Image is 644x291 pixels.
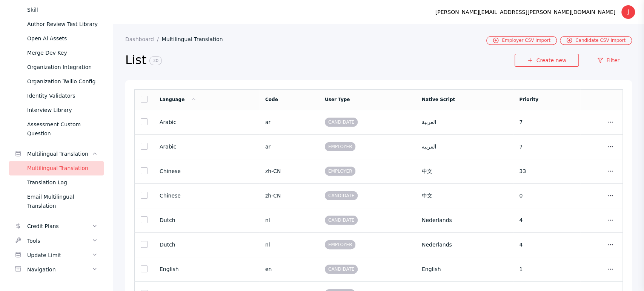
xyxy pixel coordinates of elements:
[9,117,104,141] a: Assessment Custom Question
[160,168,253,174] section: Chinese
[265,97,278,102] a: Code
[486,36,557,45] a: Employer CSV Import
[9,74,104,89] a: Organization Twilio Config
[325,240,355,249] span: EMPLOYER
[9,60,104,74] a: Organization Integration
[325,167,355,176] span: EMPLOYER
[519,242,574,248] section: 4
[160,266,253,272] section: English
[27,250,92,259] div: Update Limit
[265,266,313,272] section: en
[265,119,313,125] section: ar
[519,119,574,125] section: 7
[9,3,104,17] a: Skill
[162,36,229,42] a: Multilingual Translation
[125,36,162,42] a: Dashboard
[519,193,574,199] section: 0
[27,48,98,57] div: Merge Dev Key
[325,97,350,102] a: User Type
[160,193,253,199] section: Chinese
[560,36,632,45] a: Candidate CSV Import
[160,119,253,125] section: Arabic
[435,8,615,17] div: [PERSON_NAME][EMAIL_ADDRESS][PERSON_NAME][DOMAIN_NAME]
[422,97,455,102] a: Native Script
[422,266,507,272] section: English
[265,144,313,150] section: ar
[160,242,253,248] section: Dutch
[160,217,253,223] section: Dutch
[9,46,104,60] a: Merge Dev Key
[621,5,635,19] div: J
[160,97,197,102] a: Language
[325,142,355,151] span: EMPLOYER
[9,17,104,31] a: Author Review Test Library
[9,31,104,46] a: Open Ai Assets
[149,56,162,65] span: 30
[27,5,98,14] div: Skill
[160,144,253,150] section: Arabic
[422,119,507,125] section: العربية
[27,222,92,231] div: Credit Plans
[422,168,507,174] section: 中文
[27,20,98,29] div: Author Review Test Library
[27,34,98,43] div: Open Ai Assets
[325,265,358,274] span: CANDIDATE
[515,54,579,67] a: Create new
[9,103,104,117] a: Interview Library
[325,118,358,127] span: CANDIDATE
[325,216,358,225] span: CANDIDATE
[9,175,104,190] a: Translation Log
[422,144,507,150] section: العربية
[125,52,515,68] h2: List
[9,89,104,103] a: Identity Validators
[519,266,574,272] section: 1
[27,236,92,245] div: Tools
[27,192,98,210] div: Email Multilingual Translation
[27,91,98,100] div: Identity Validators
[325,191,358,200] span: CANDIDATE
[9,190,104,213] a: Email Multilingual Translation
[27,63,98,72] div: Organization Integration
[27,120,98,138] div: Assessment Custom Question
[265,217,313,223] section: nl
[265,168,313,174] section: zh-CN
[519,144,574,150] section: 7
[519,97,538,102] a: Priority
[422,193,507,199] section: 中文
[265,193,313,199] section: zh-CN
[519,217,574,223] section: 4
[422,242,507,248] section: Nederlands
[585,54,632,67] a: Filter
[422,217,507,223] section: Nederlands
[519,168,574,174] section: 33
[27,164,98,173] div: Multilingual Translation
[265,242,313,248] section: nl
[27,106,98,115] div: Interview Library
[9,161,104,175] a: Multilingual Translation
[27,178,98,187] div: Translation Log
[27,77,98,86] div: Organization Twilio Config
[27,265,92,274] div: Navigation
[27,149,92,158] div: Multilingual Translation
